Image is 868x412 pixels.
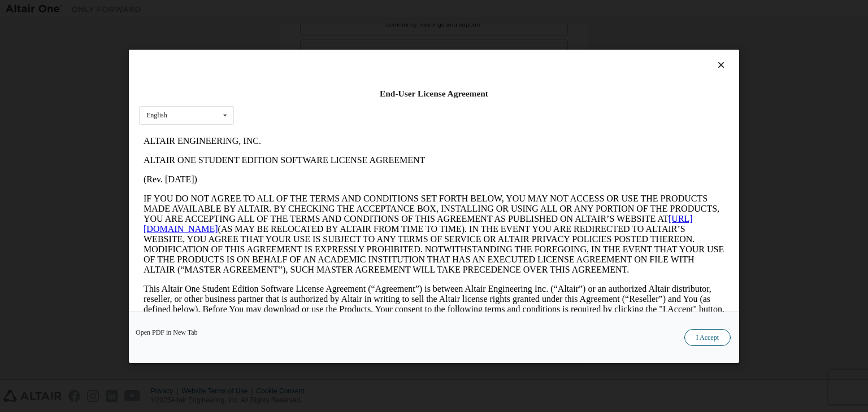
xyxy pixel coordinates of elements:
[5,5,585,15] p: ALTAIR ENGINEERING, INC.
[139,88,729,99] div: End-User License Agreement
[684,329,731,346] button: I Accept
[5,24,585,34] p: ALTAIR ONE STUDENT EDITION SOFTWARE LICENSE AGREEMENT
[5,152,585,193] p: This Altair One Student Edition Software License Agreement (“Agreement”) is between Altair Engine...
[5,62,585,143] p: IF YOU DO NOT AGREE TO ALL OF THE TERMS AND CONDITIONS SET FORTH BELOW, YOU MAY NOT ACCESS OR USE...
[146,112,167,119] div: English
[5,43,585,53] p: (Rev. [DATE])
[136,329,198,336] a: Open PDF in New Tab
[5,82,554,102] a: [URL][DOMAIN_NAME]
